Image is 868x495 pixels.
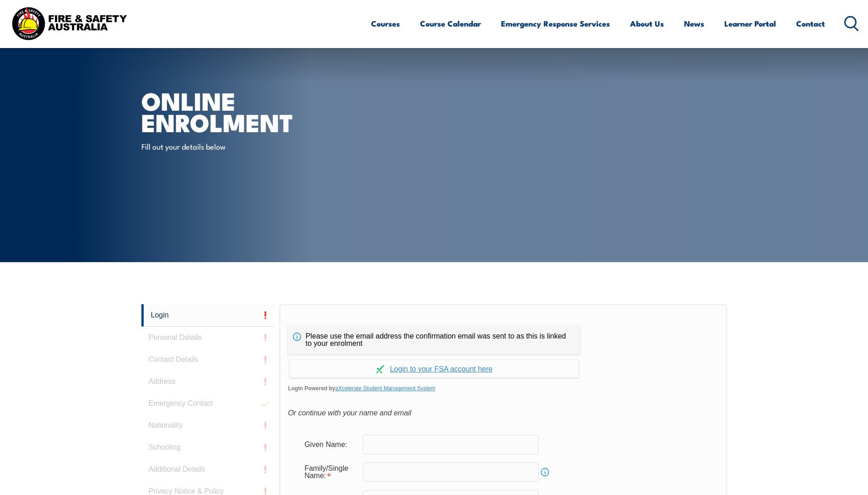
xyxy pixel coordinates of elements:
p: Fill out your details below [141,141,308,151]
a: aXcelerate Student Management System [335,385,436,392]
a: Contact [796,11,825,36]
h1: Online Enrolment [141,90,367,132]
div: Given Name: [297,436,363,453]
a: About Us [630,11,664,36]
div: Family/Single Name is required. [297,460,363,484]
a: News [684,11,704,36]
img: Log in withaxcelerate [376,365,384,373]
a: Login [141,304,275,327]
a: Course Calendar [420,11,481,36]
div: Please use the email address the confirmation email was sent to as this is linked to your enrolment [288,325,581,355]
a: Courses [371,11,400,36]
div: Or continue with your name and email [288,406,718,420]
span: Login Powered by [288,382,718,395]
a: Learner Portal [724,11,776,36]
a: Info [539,466,551,479]
a: Emergency Response Services [501,11,610,36]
